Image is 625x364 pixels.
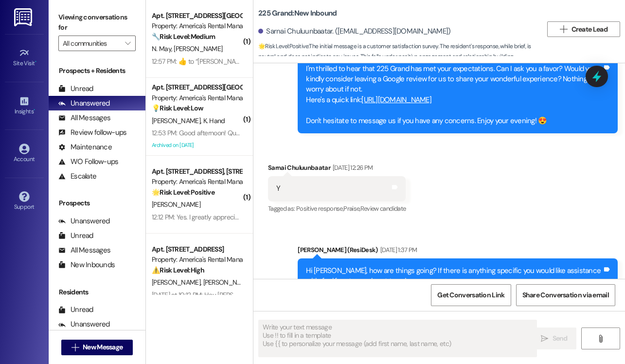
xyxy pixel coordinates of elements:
[58,260,115,270] div: New Inbounds
[152,128,587,137] div: 12:53 PM: Good afternoon! Question! I been meaning to ask this! Can we get a courtesy carpet clea...
[49,198,145,208] div: Prospects
[547,21,620,37] button: Create Lead
[58,245,110,255] div: All Messages
[58,98,110,109] div: Unanswered
[58,216,110,226] div: Unanswered
[306,266,602,287] div: Hi [PERSON_NAME], how are things going? If there is anything specific you would like assistance w...
[306,64,602,127] div: I'm thrilled to hear that 225 Grand has met your expectations. Can I ask you a favor? Would you k...
[152,213,382,221] div: 12:12 PM: Yes. I greatly appreciate the fast responses and the quick repairs as well.
[152,200,200,209] span: [PERSON_NAME]
[532,328,576,349] button: Send
[298,245,618,258] div: [PERSON_NAME] (ResiDesk)
[522,290,609,300] span: Share Conversation via email
[296,204,343,213] span: Positive response ,
[152,244,242,255] div: Apt. [STREET_ADDRESS]
[152,21,242,31] div: Property: America's Rental Managers Portfolio
[203,116,225,125] span: K. Hand
[152,93,242,103] div: Property: America's Rental Managers Portfolio
[49,66,145,76] div: Prospects + Residents
[5,93,44,119] a: Insights •
[268,163,406,176] div: Sarnai Chuluunbaatar
[431,284,511,306] button: Get Conversation Link
[34,107,35,113] span: •
[258,8,337,18] b: 225 Grand: New Inbound
[258,26,450,36] div: Sarnai Chuluunbaatar. ([EMAIL_ADDRESS][DOMAIN_NAME])
[58,231,93,241] div: Unread
[152,166,242,177] div: Apt. [STREET_ADDRESS], [STREET_ADDRESS]
[5,188,44,215] a: Support
[152,82,242,92] div: Apt. [STREET_ADDRESS][GEOGRAPHIC_DATA][STREET_ADDRESS]
[58,142,112,152] div: Maintenance
[58,113,110,123] div: All Messages
[152,255,242,265] div: Property: America's Rental Managers Portfolio
[152,177,242,187] div: Property: America's Rental Managers Portfolio
[560,25,567,33] i: 
[268,201,406,216] div: Tagged as:
[553,333,568,344] span: Send
[5,141,44,167] a: Account
[58,171,96,182] div: Escalate
[58,319,110,329] div: Unanswered
[58,157,118,167] div: WO Follow-ups
[58,127,126,138] div: Review follow-ups
[35,58,36,65] span: •
[152,104,203,112] strong: 💡 Risk Level: Low
[174,44,222,53] span: [PERSON_NAME]
[152,278,203,287] span: [PERSON_NAME]
[597,335,604,343] i: 
[437,290,504,300] span: Get Conversation Link
[360,204,406,213] span: Review candidate
[378,245,417,255] div: [DATE] 1:37 PM
[63,36,120,51] input: All communities
[541,335,548,343] i: 
[125,39,130,47] i: 
[343,204,360,213] span: Praise ,
[58,10,136,36] label: Viewing conversations for
[152,188,214,197] strong: 🌟 Risk Level: Positive
[361,95,431,105] a: [URL][DOMAIN_NAME]
[151,139,243,151] div: Archived on [DATE]
[14,8,34,26] img: ResiDesk Logo
[83,342,123,352] span: New Message
[258,41,542,62] span: : The initial message is a customer satisfaction survey. The resident's response, while brief, is...
[58,305,93,315] div: Unread
[152,116,203,125] span: [PERSON_NAME]
[276,183,280,194] div: Y
[71,344,79,351] i: 
[330,163,373,173] div: [DATE] 12:26 PM
[152,44,174,53] span: N. May
[152,32,215,41] strong: 🔧 Risk Level: Medium
[61,340,133,355] button: New Message
[203,278,252,287] span: [PERSON_NAME]
[258,42,308,50] strong: 🌟 Risk Level: Positive
[516,284,615,306] button: Share Conversation via email
[5,45,44,71] a: Site Visit •
[58,84,93,94] div: Unread
[152,266,204,274] strong: ⚠️ Risk Level: High
[49,287,145,297] div: Residents
[152,11,242,21] div: Apt. [STREET_ADDRESS][GEOGRAPHIC_DATA][PERSON_NAME][PERSON_NAME]
[571,24,607,35] span: Create Lead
